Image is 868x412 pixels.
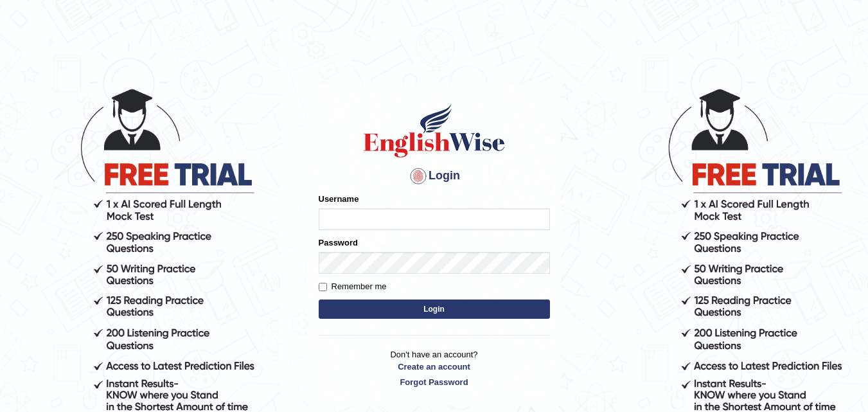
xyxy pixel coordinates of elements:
[319,376,550,388] a: Forgot Password
[319,300,550,319] button: Login
[319,283,327,291] input: Remember me
[319,348,550,388] p: Don't have an account?
[361,102,508,159] img: Logo of English Wise sign in for intelligent practice with AI
[319,193,359,205] label: Username
[319,280,387,293] label: Remember me
[319,237,358,249] label: Password
[319,166,550,186] h4: Login
[319,361,550,373] a: Create an account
